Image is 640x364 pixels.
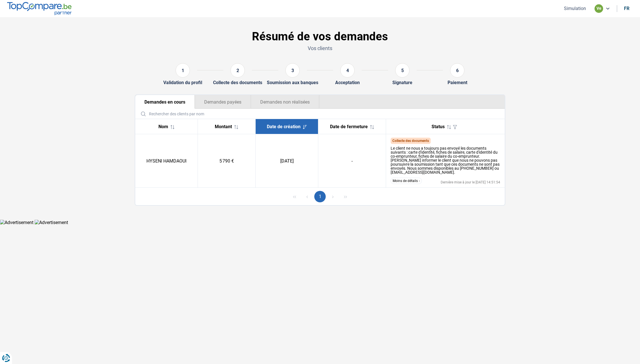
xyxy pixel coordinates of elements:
span: Collecte des documents [392,139,429,143]
img: TopCompare.be [7,2,71,15]
td: HYSENI HAMDAOUI [135,134,198,188]
span: Date de fermeture [330,124,368,129]
button: Last Page [340,191,351,202]
td: [DATE] [256,134,318,188]
p: Vos clients [135,45,505,52]
button: First Page [289,191,300,202]
div: ve [595,4,603,13]
div: 4 [340,63,355,78]
div: Dernière mise à jour le [DATE] 14:51:54 [441,181,500,184]
button: Page 1 [314,191,326,202]
div: Soumission aux banques [267,80,318,85]
div: 5 [395,63,410,78]
span: Status [432,124,445,129]
input: Rechercher des clients par nom [138,109,502,119]
button: Next Page [327,191,339,202]
h1: Résumé de vos demandes [135,30,505,43]
td: - [318,134,386,188]
div: fr [624,6,629,11]
img: Advertisement [35,220,68,225]
button: Demandes en cours [135,95,195,109]
div: 3 [285,63,300,78]
span: Montant [215,124,232,129]
div: 6 [450,63,464,78]
span: Nom [158,124,168,129]
div: Le client ne nous a toujours pas envoyé les documents suivants : carte d'identité, fiches de sala... [391,146,500,174]
div: 1 [176,63,190,78]
div: Paiement [448,80,467,85]
button: Previous Page [301,191,313,202]
div: Collecte des documents [213,80,262,85]
button: Moins de détails [391,178,422,184]
div: Signature [392,80,412,85]
div: Acceptation [335,80,360,85]
button: Demandes payées [195,95,251,109]
span: Date de création [267,124,301,129]
button: Demandes non réalisées [251,95,319,109]
button: Simulation [562,5,588,11]
div: Validation du profil [163,80,202,85]
div: 2 [230,63,245,78]
td: 5 790 € [198,134,255,188]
